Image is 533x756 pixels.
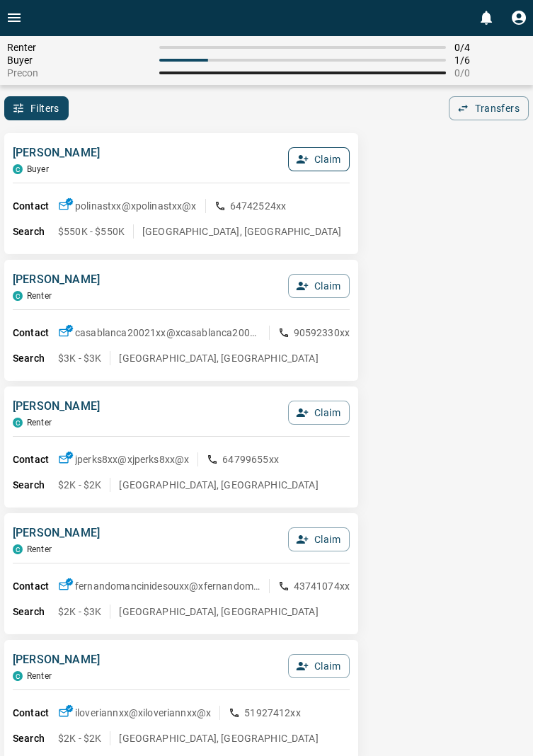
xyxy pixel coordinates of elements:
[13,199,58,214] p: Contact
[142,224,341,239] p: [GEOGRAPHIC_DATA], [GEOGRAPHIC_DATA]
[13,164,23,174] div: condos.ca
[288,654,350,678] button: Claim
[13,326,58,340] p: Contact
[75,579,260,593] p: fernandomancinidesouxx@x fernandomancinidesouxx@x
[27,671,52,681] p: Renter
[119,731,318,745] p: [GEOGRAPHIC_DATA], [GEOGRAPHIC_DATA]
[222,452,279,466] p: 64799655xx
[13,351,58,366] p: Search
[294,326,350,340] p: 90592330xx
[75,326,260,340] p: casablanca20021xx@x casablanca20021xx@x
[13,144,100,161] p: [PERSON_NAME]
[27,544,52,554] p: Renter
[7,55,151,66] span: Buyer
[454,42,526,53] span: 0 / 4
[454,55,526,66] span: 1 / 6
[13,671,23,681] div: condos.ca
[7,67,151,79] span: Precon
[13,525,100,542] p: [PERSON_NAME]
[13,706,58,721] p: Contact
[288,401,350,425] button: Claim
[449,96,529,120] button: Transfers
[7,42,151,53] span: Renter
[13,731,58,746] p: Search
[4,96,69,120] button: Filters
[244,706,301,720] p: 51927412xx
[75,706,211,720] p: iloveriannxx@x iloveriannxx@x
[13,224,58,239] p: Search
[454,67,526,79] span: 0 / 0
[13,478,58,493] p: Search
[58,605,101,619] p: $2K - $3K
[288,527,350,551] button: Claim
[13,605,58,619] p: Search
[119,478,318,492] p: [GEOGRAPHIC_DATA], [GEOGRAPHIC_DATA]
[119,351,318,365] p: [GEOGRAPHIC_DATA], [GEOGRAPHIC_DATA]
[13,544,23,554] div: condos.ca
[13,452,58,467] p: Contact
[13,651,100,668] p: [PERSON_NAME]
[58,351,101,365] p: $3K - $3K
[288,147,350,171] button: Claim
[75,199,197,213] p: polinastxx@x polinastxx@x
[58,224,125,239] p: $550K - $550K
[294,579,350,593] p: 43741074xx
[75,452,189,466] p: jperks8xx@x jperks8xx@x
[27,164,49,174] p: Buyer
[58,731,101,745] p: $2K - $2K
[58,478,101,492] p: $2K - $2K
[13,418,23,428] div: condos.ca
[13,271,100,288] p: [PERSON_NAME]
[119,605,318,619] p: [GEOGRAPHIC_DATA], [GEOGRAPHIC_DATA]
[27,418,52,428] p: Renter
[13,291,23,301] div: condos.ca
[505,4,533,32] button: Profile
[288,274,350,298] button: Claim
[230,199,287,213] p: 64742524xx
[27,291,52,301] p: Renter
[13,579,58,594] p: Contact
[13,398,100,415] p: [PERSON_NAME]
